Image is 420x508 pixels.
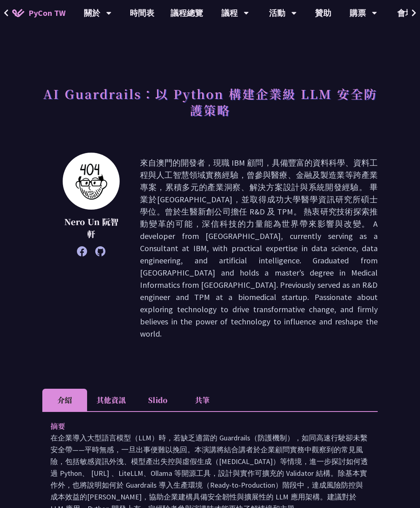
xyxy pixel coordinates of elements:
[135,389,180,411] li: Slido
[4,3,74,23] a: PyCon TW
[140,157,378,340] p: 來自澳門的開發者，現職 IBM 顧問，具備豐富的資料科學、資料工程與人工智慧領域實務經驗，曾參與醫療、金融及製造業等跨產業專案，累積多元的產業洞察、解決方案設計與系統開發經驗。 畢業於[GEOG...
[63,153,120,210] img: Nero Un 阮智軒
[12,9,24,17] img: Home icon of PyCon TW 2025
[42,389,87,411] li: 介紹
[180,389,225,411] li: 共筆
[42,81,378,122] h1: AI Guardrails：以 Python 構建企業級 LLM 安全防護策略
[63,216,120,240] p: Nero Un 阮智軒
[87,389,135,411] li: 其他資訊
[28,7,66,19] span: PyCon TW
[50,420,353,432] p: 摘要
